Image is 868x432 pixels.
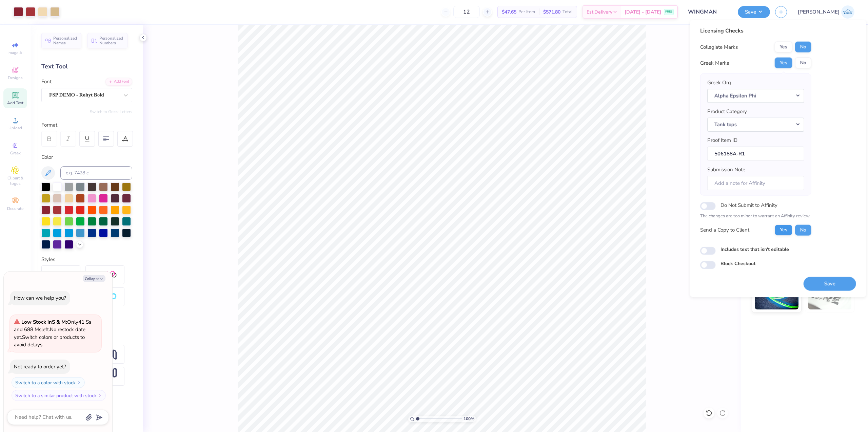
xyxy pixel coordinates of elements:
[463,416,474,422] span: 100 %
[99,36,123,45] span: Personalized Numbers
[12,390,106,401] button: Switch to a similar product with stock
[738,6,770,18] button: Save
[14,326,85,341] span: No restock date yet.
[49,271,73,279] img: Stroke
[707,117,804,131] button: Tank tops
[93,271,117,279] img: Shadow
[8,75,23,81] span: Designs
[60,166,132,180] input: e.g. 7428 c
[798,8,840,16] span: [PERSON_NAME]
[98,393,102,397] img: Switch to a similar product with stock
[795,42,811,52] button: No
[41,121,133,129] div: Format
[7,100,23,106] span: Add Text
[21,319,67,325] strong: Low Stock in S & M :
[105,78,132,86] div: Add Font
[707,166,745,174] label: Submission Note
[707,89,804,103] button: Alpha Epsilon Phi
[7,206,23,211] span: Decorate
[14,319,91,348] span: Only 41 Ss and 688 Ms left. Switch colors or products to avoid delays.
[795,58,811,68] button: No
[453,6,480,18] input: – –
[518,8,535,16] span: Per Item
[502,8,516,16] span: $47.65
[700,43,738,51] div: Collegiate Marks
[775,224,792,235] button: Yes
[8,125,22,131] span: Upload
[841,5,854,19] img: Josephine Amber Orros
[41,78,52,86] label: Font
[53,36,77,45] span: Personalized Names
[665,9,672,14] span: FREE
[543,8,560,16] span: $571.80
[77,381,81,385] img: Switch to a color with stock
[14,295,66,301] div: How can we help you?
[707,79,731,87] label: Greek Org
[587,8,612,16] span: Est. Delivery
[41,62,132,71] div: Text Tool
[3,175,27,186] span: Clipart & logos
[721,245,789,253] label: Includes text that isn't editable
[700,213,811,220] p: The changes are too minor to warrant an Affinity review.
[683,5,733,19] input: Untitled Design
[707,176,804,190] input: Add a note for Affinity
[798,5,854,19] a: [PERSON_NAME]
[700,226,749,234] div: Send a Copy to Client
[41,153,132,161] div: Color
[795,224,811,235] button: No
[721,201,777,210] label: Do Not Submit to Affinity
[14,363,66,370] div: Not ready to order yet?
[563,8,573,16] span: Total
[625,8,661,16] span: [DATE] - [DATE]
[775,42,792,52] button: Yes
[721,260,755,267] label: Block Checkout
[12,377,85,388] button: Switch to a color with stock
[804,277,856,290] button: Save
[775,58,792,68] button: Yes
[7,50,23,56] span: Image AI
[90,109,132,114] button: Switch to Greek Letters
[700,27,811,35] div: Licensing Checks
[707,108,747,115] label: Product Category
[700,59,729,67] div: Greek Marks
[10,150,21,156] span: Greek
[707,136,737,144] label: Proof Item ID
[83,275,105,282] button: Collapse
[41,256,132,263] div: Styles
